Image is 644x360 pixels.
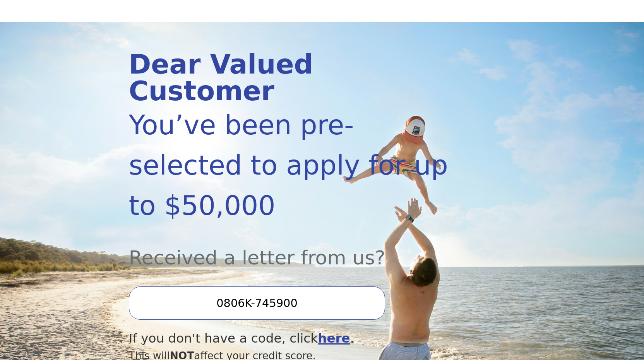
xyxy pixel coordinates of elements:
div: You’ve been pre-selected to apply for up to $50,000 [129,105,457,226]
div: Dear Valued Customer [129,51,457,105]
div: Received a letter from us? [129,226,457,273]
div: If you don't have a code, click . [129,329,457,348]
a: here [318,331,350,346]
input: Enter your Offer Code: [129,286,385,320]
